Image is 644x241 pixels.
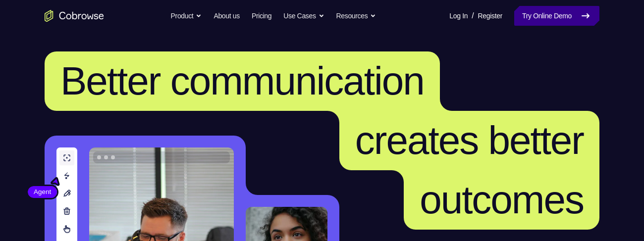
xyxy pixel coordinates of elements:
span: / [472,10,474,22]
a: Go to the home page [45,10,104,22]
button: Product [171,6,202,26]
a: Register [478,6,502,26]
a: About us [214,6,239,26]
button: Use Cases [283,6,324,26]
a: Pricing [252,6,271,26]
a: Log In [449,6,468,26]
span: outcomes [420,178,584,222]
a: Try Online Demo [514,6,599,26]
span: creates better [355,118,584,162]
button: Resources [336,6,376,26]
span: Better communication [60,59,424,103]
